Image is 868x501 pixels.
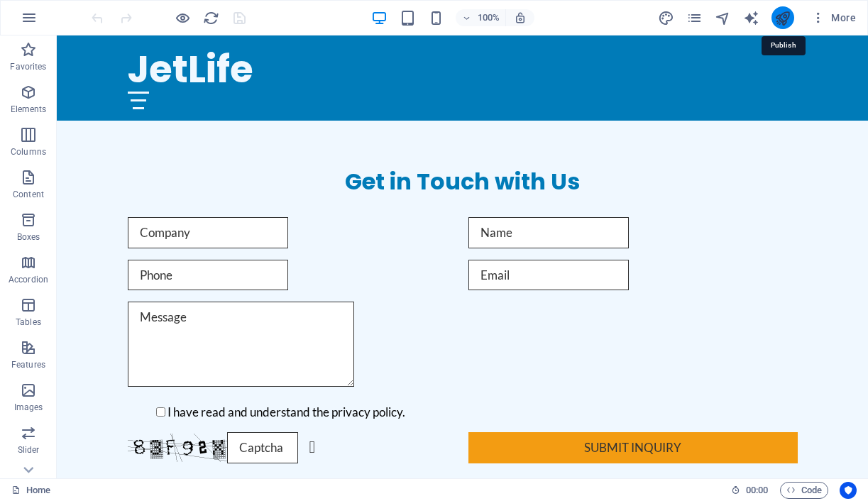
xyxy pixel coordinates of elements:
button: Click here to leave preview mode and continue editing [174,9,191,26]
span: More [811,11,856,25]
span: Code [786,482,822,499]
button: reload [202,9,219,26]
span: : [756,485,758,495]
p: Accordion [9,274,48,285]
button: publish [771,6,794,29]
p: Favorites [10,61,46,72]
i: Design (Ctrl+Alt+Y) [658,10,674,26]
button: navigator [715,9,732,26]
p: Tables [16,316,41,328]
span: 00 00 [746,482,768,499]
button: 100% [456,9,506,26]
i: On resize automatically adjust zoom level to fit chosen device. [514,11,527,24]
button: Usercentrics [840,482,857,499]
p: Content [13,189,44,200]
a: Click to cancel selection. Double-click to open Pages [11,482,50,499]
button: design [658,9,675,26]
h6: Session time [731,482,769,499]
button: pages [686,9,703,26]
h6: 100% [477,9,500,26]
button: Code [780,482,828,499]
p: Images [14,402,43,413]
i: AI Writer [743,10,759,26]
button: More [806,6,862,29]
button: text_generator [743,9,760,26]
p: Elements [11,104,47,115]
p: Boxes [17,231,40,243]
p: Columns [11,146,46,158]
p: Features [11,359,45,370]
i: Pages (Ctrl+Alt+S) [686,10,703,26]
i: Navigator [715,10,731,26]
p: Slider [18,444,40,456]
i: Reload page [203,10,219,26]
